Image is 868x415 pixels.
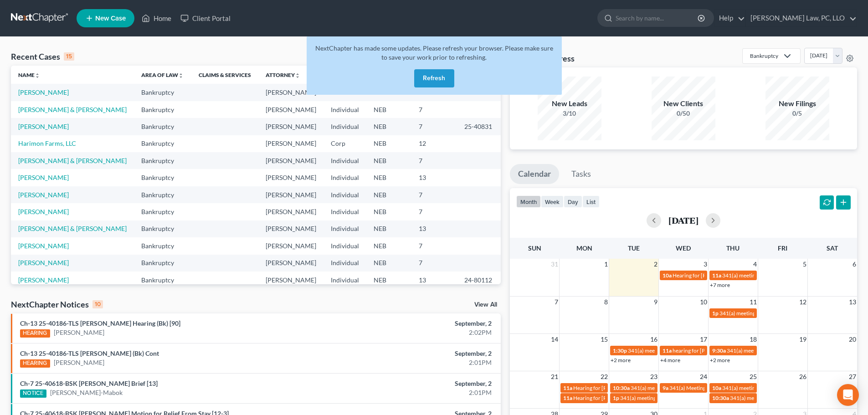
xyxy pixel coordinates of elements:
a: [PERSON_NAME]-Mabok [50,388,123,397]
span: 11a [663,347,672,354]
td: [PERSON_NAME] [258,152,324,169]
span: Fri [778,244,787,252]
span: 17 [699,334,708,345]
div: New Filings [765,98,829,109]
a: +2 more [611,357,631,364]
span: 341(a) meeting for [PERSON_NAME] & [PERSON_NAME] [722,272,858,279]
td: [PERSON_NAME] [258,186,324,203]
td: NEB [366,255,411,272]
span: Mon [576,244,592,252]
td: Individual [324,255,366,272]
a: [PERSON_NAME] [18,259,69,266]
td: 7 [411,118,457,135]
td: Bankruptcy [134,203,191,220]
span: 25 [749,371,758,382]
span: 31 [550,259,559,270]
a: [PERSON_NAME] [18,191,69,199]
a: [PERSON_NAME] [18,208,69,215]
td: Bankruptcy [134,272,191,288]
div: 0/50 [652,109,715,118]
td: [PERSON_NAME] [258,255,324,272]
div: NextChapter Notices [11,299,103,310]
span: 341(a) Meeting for [PERSON_NAME] and [PERSON_NAME] [669,384,812,391]
span: 26 [798,371,807,382]
td: Bankruptcy [134,152,191,169]
span: 10 [699,297,708,307]
span: 341(a) meeting for [PERSON_NAME] [620,395,708,401]
a: [PERSON_NAME] & [PERSON_NAME] [18,225,127,232]
a: [PERSON_NAME] Law, PC, LLO [746,10,857,26]
span: 9 [653,297,658,307]
h2: [DATE] [668,215,699,225]
a: [PERSON_NAME] & [PERSON_NAME] [18,157,127,164]
span: 27 [848,371,857,382]
span: 6 [852,259,857,270]
span: 19 [798,334,807,345]
span: Sun [528,244,541,252]
td: 7 [411,203,457,220]
a: [PERSON_NAME] [54,358,104,367]
td: 7 [411,101,457,118]
a: View All [474,302,497,308]
td: 7 [411,152,457,169]
a: Harimon Farms, LLC [18,139,76,147]
span: 11a [563,384,572,391]
span: 13 [848,297,857,307]
span: 14 [550,334,559,345]
div: Open Intercom Messenger [837,384,859,406]
button: Refresh [414,69,454,87]
span: 9a [663,384,668,391]
span: 341(a) meeting for [PERSON_NAME] [631,384,719,391]
div: New Leads [538,98,601,109]
td: NEB [366,203,411,220]
td: 13 [411,272,457,288]
a: [PERSON_NAME] [18,242,69,250]
div: September, 2 [340,379,492,388]
td: 12 [411,135,457,152]
span: 4 [752,259,758,270]
a: Area of Lawunfold_more [141,72,184,78]
span: New Case [95,15,126,22]
td: [PERSON_NAME] [258,101,324,118]
span: 21 [550,371,559,382]
a: [PERSON_NAME] [54,328,104,337]
span: 10:30a [712,395,729,401]
td: Individual [324,118,366,135]
div: New Clients [652,98,715,109]
td: NEB [366,135,411,152]
a: [PERSON_NAME] [18,276,69,284]
div: 2:01PM [340,358,492,367]
span: 341(a) meeting for [PERSON_NAME] & [PERSON_NAME] [727,347,863,354]
td: Individual [324,152,366,169]
div: HEARING [20,329,50,338]
span: 341(a) meeting for [PERSON_NAME] & [PERSON_NAME] [730,395,866,401]
div: Recent Cases [11,51,74,62]
td: NEB [366,237,411,254]
a: [PERSON_NAME] [18,174,69,181]
span: 341(a) meeting for [PERSON_NAME] [628,347,716,354]
td: Bankruptcy [134,84,191,101]
td: Bankruptcy [134,186,191,203]
td: NEB [366,186,411,203]
td: Individual [324,203,366,220]
td: NEB [366,101,411,118]
a: Help [714,10,745,26]
td: [PERSON_NAME] [258,272,324,288]
td: [PERSON_NAME] [258,169,324,186]
a: +4 more [660,357,680,364]
span: hearing for [PERSON_NAME] [673,347,743,354]
td: Bankruptcy [134,255,191,272]
td: Bankruptcy [134,135,191,152]
td: Individual [324,101,366,118]
a: Attorneyunfold_more [266,72,300,78]
td: Individual [324,220,366,237]
div: September, 2 [340,349,492,358]
a: Client Portal [176,10,235,26]
div: HEARING [20,359,50,368]
button: month [516,195,541,208]
i: unfold_more [295,73,300,78]
td: 13 [411,169,457,186]
a: Ch-13 25-40186-TLS [PERSON_NAME] (Bk) Cont [20,349,159,357]
a: [PERSON_NAME] [18,88,69,96]
span: 10a [712,384,721,391]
